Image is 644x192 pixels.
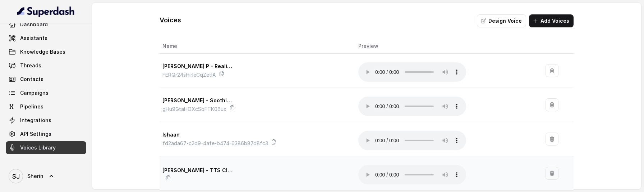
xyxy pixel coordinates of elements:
[17,6,75,17] img: light.svg
[6,100,86,113] a: Pipelines
[358,131,466,150] audio: Your browser does not support the audio element.
[6,141,86,154] a: Voices Library
[20,76,43,83] span: Contacts
[6,114,86,127] a: Integrations
[20,117,51,124] span: Integrations
[162,71,216,79] p: FERQr24sHirleCqZetlA
[12,173,20,180] text: SJ
[358,97,466,116] audio: Your browser does not support the audio element.
[20,35,47,42] span: Assistants
[6,86,86,99] a: Campaigns
[6,45,86,58] a: Knowledge Bases
[162,62,234,71] p: [PERSON_NAME] P - Realistic
[160,39,353,54] th: Name
[6,166,86,186] a: Sherin
[6,73,86,86] a: Contacts
[20,130,51,138] span: API Settings
[20,48,65,55] span: Knowledge Bases
[162,130,234,139] p: Ishaan
[6,128,86,140] a: API Settings
[353,39,540,54] th: Preview
[162,105,226,113] p: gHu9GtaHOXcSqFTK06ux
[477,14,526,27] button: Design Voice
[529,14,574,27] button: Add Voices
[20,103,43,110] span: Pipelines
[162,96,234,105] p: [PERSON_NAME] - Soothing Hindi Voice
[358,62,466,82] audio: Your browser does not support the audio element.
[162,139,268,148] p: fd2ada67-c2d9-4afe-b474-6386b87d8fc3
[27,173,43,180] span: Sherin
[20,21,48,28] span: Dashboard
[358,165,466,184] audio: Your browser does not support the audio element.
[162,166,234,175] p: [PERSON_NAME] - TTS Cloning 2
[20,89,49,97] span: Campaigns
[6,59,86,72] a: Threads
[160,14,181,27] h1: Voices
[6,18,86,31] a: Dashboard
[20,144,56,151] span: Voices Library
[6,32,86,45] a: Assistants
[20,62,41,69] span: Threads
